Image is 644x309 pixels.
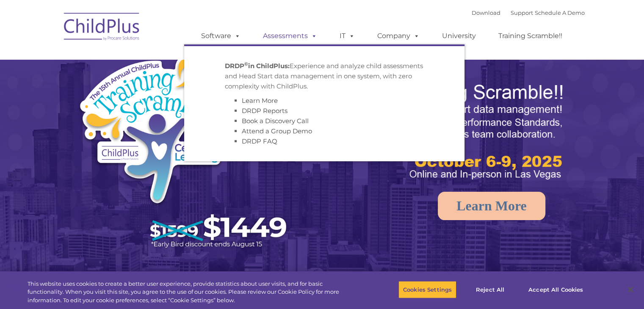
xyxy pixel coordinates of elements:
[225,61,424,91] p: Experience and analyze child assessments and Head Start data management in one system, with zero ...
[438,192,545,220] a: Learn More
[369,28,428,44] a: Company
[28,280,354,305] div: This website uses cookies to create a better user experience, provide statistics about user visit...
[242,97,278,105] a: Learn More
[490,28,571,44] a: Training Scramble!!
[242,117,309,125] a: Book a Discovery Call
[621,280,640,299] button: Close
[60,7,144,49] img: ChildPlus by Procare Solutions
[434,28,484,44] a: University
[244,61,248,67] sup: ©
[331,28,363,44] a: IT
[535,9,585,16] a: Schedule A Demo
[511,9,533,16] a: Support
[472,9,500,16] a: Download
[118,56,144,62] span: Last name
[254,28,326,44] a: Assessments
[242,107,287,115] a: DRDP Reports
[464,281,517,298] button: Reject All
[242,127,312,135] a: Attend a Group Demo
[225,62,290,70] strong: DRDP in ChildPlus:
[193,28,249,44] a: Software
[118,91,154,97] span: Phone number
[524,281,588,298] button: Accept All Cookies
[472,9,585,16] font: |
[242,137,277,145] a: DRDP FAQ
[398,281,456,298] button: Cookies Settings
